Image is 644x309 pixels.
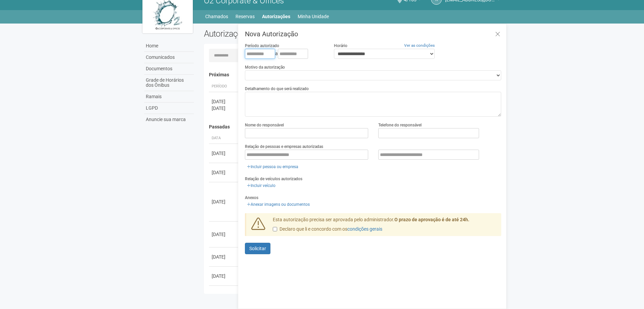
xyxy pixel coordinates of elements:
[212,150,237,157] div: [DATE]
[404,43,435,48] a: Ver as condições
[209,133,239,144] th: Data
[273,227,277,231] input: Declaro que li e concordo com oscondições gerais
[209,81,239,92] th: Período
[268,217,502,236] div: Esta autorização precisa ser aprovada pelo administrador.
[245,182,277,189] a: Incluir veículo
[245,64,285,70] label: Motivo da autorização
[209,124,497,129] h4: Passadas
[144,103,194,114] a: LGPD
[262,12,290,21] a: Autorizações
[249,246,266,251] span: Solicitar
[144,114,194,125] a: Anuncie sua marca
[245,122,284,128] label: Nome do responsável
[245,31,501,37] h3: Nova Autorização
[245,176,302,182] label: Relação de veículos autorizados
[212,198,237,205] div: [DATE]
[205,12,228,21] a: Chamados
[144,52,194,63] a: Comunicados
[245,43,279,49] label: Período autorizado
[378,122,422,128] label: Telefone do responsável
[245,144,323,150] label: Relação de pessoas e empresas autorizadas
[245,195,258,201] label: Anexos
[245,86,309,92] label: Detalhamento do que será realizado
[212,98,237,105] div: [DATE]
[209,72,497,77] h4: Próximas
[235,12,255,21] a: Reservas
[347,226,382,232] a: condições gerais
[212,231,237,238] div: [DATE]
[394,217,469,222] strong: O prazo de aprovação é de até 24h.
[245,243,270,254] button: Solicitar
[212,105,237,112] div: [DATE]
[245,163,300,170] a: Incluir pessoa ou empresa
[334,43,347,49] label: Horário
[245,49,324,59] div: a
[212,273,237,279] div: [DATE]
[212,254,237,260] div: [DATE]
[204,29,348,39] h2: Autorizações
[298,12,329,21] a: Minha Unidade
[212,169,237,176] div: [DATE]
[144,40,194,52] a: Home
[245,201,312,208] a: Anexar imagens ou documentos
[144,91,194,103] a: Ramais
[273,226,382,233] label: Declaro que li e concordo com os
[144,63,194,75] a: Documentos
[144,75,194,91] a: Grade de Horários dos Ônibus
